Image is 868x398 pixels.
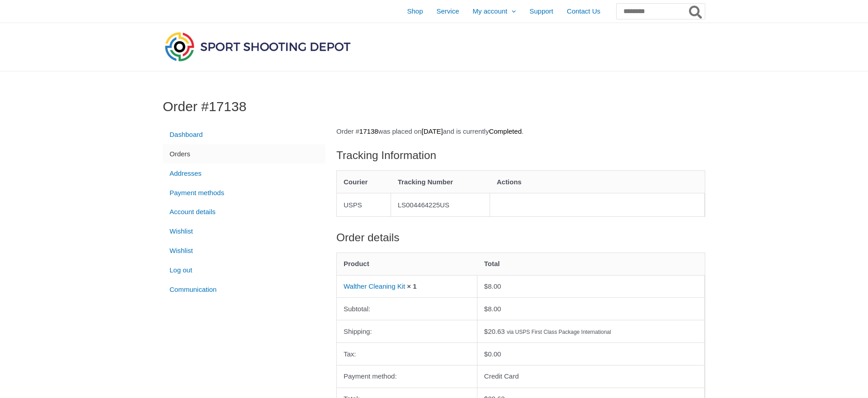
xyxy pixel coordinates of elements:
a: Wishlist [163,241,325,261]
span: $ [484,282,488,290]
span: $ [484,350,488,358]
a: Addresses [163,164,325,183]
th: Product [337,253,477,275]
a: Log out [163,260,325,280]
a: Walther Cleaning Kit [344,282,405,290]
th: Actions [490,171,705,193]
a: Payment methods [163,183,325,202]
mark: 17138 [359,127,378,135]
td: LS004464225US [391,193,490,216]
a: Dashboard [163,125,325,145]
a: Account details [163,202,325,222]
a: Orders [163,144,325,164]
th: Payment method: [337,365,477,388]
th: Subtotal: [337,297,477,320]
h2: Order details [336,230,705,245]
th: Total [477,253,705,275]
td: USPS [337,193,391,216]
span: $ [484,328,488,335]
h1: Order #17138 [163,98,705,115]
small: via USPS First Class Package International [507,329,611,335]
span: Courier [344,178,368,186]
h2: Tracking Information [336,148,705,163]
span: Tracking Number [398,178,453,186]
a: Communication [163,280,325,299]
p: Order # was placed on and is currently . [336,125,705,138]
a: Wishlist [163,222,325,241]
span: 0.00 [484,350,501,358]
mark: Completed [489,127,522,135]
th: Tax: [337,342,477,365]
bdi: 8.00 [484,282,501,290]
strong: × 1 [407,282,416,290]
span: 8.00 [484,305,501,313]
button: Search [687,4,705,19]
nav: Account pages [163,125,325,300]
mark: [DATE] [421,127,443,135]
th: Shipping: [337,320,477,342]
span: 20.63 [484,328,505,335]
span: $ [484,305,488,313]
td: Credit Card [477,365,705,388]
img: Sport Shooting Depot [163,30,353,63]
